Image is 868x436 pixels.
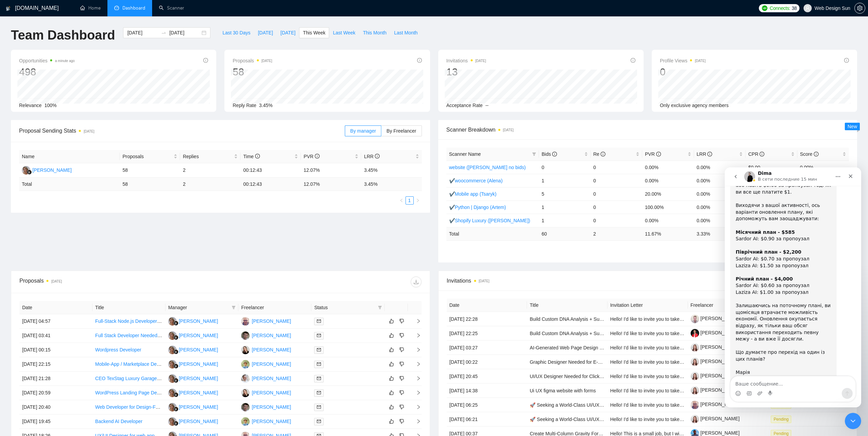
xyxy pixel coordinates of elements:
[532,152,536,156] span: filter
[174,364,178,369] img: gigradar-bm.png
[19,126,345,135] span: Proposal Sending Stats
[241,347,291,352] a: AL[PERSON_NAME]
[27,170,32,175] img: gigradar-bm.png
[691,343,699,352] img: c1rlM94zDiz4umbxy82VIoyh5gfdYSfjqZlQ5k6nxFCVSoeVjJM9O3ib3Vp8ivm6kD
[243,154,260,159] span: Time
[19,150,120,163] th: Name
[174,392,178,397] img: gigradar-bm.png
[33,3,47,9] h1: Dima
[399,318,404,324] span: dislike
[449,165,526,170] a: website ([PERSON_NAME] no bids)
[503,128,514,132] time: [DATE]
[485,103,488,108] span: --
[95,318,228,324] a: Full-Stack Node.js Developer with Figma Design Skills Needed
[252,317,291,325] div: [PERSON_NAME]
[694,161,746,174] td: 0.00%
[317,348,321,352] span: mail
[179,375,218,382] div: [PERSON_NAME]
[389,333,394,338] span: like
[179,418,218,425] div: [PERSON_NAME]
[19,178,120,191] td: Total
[694,174,746,187] td: 0.00%
[387,403,396,411] button: like
[174,349,178,354] img: gigradar-bm.png
[770,4,790,12] span: Connects:
[233,57,272,65] span: Proposals
[230,302,237,313] span: filter
[394,29,417,36] span: Last Month
[446,103,483,108] span: Acceptance Rate
[317,405,321,409] span: mail
[725,167,861,407] iframe: To enrich screen reader interactions, please activate Accessibility in Grammarly extension settings
[168,389,177,397] img: MC
[390,27,421,38] button: Last Month
[252,403,291,411] div: [PERSON_NAME]
[387,331,396,340] button: like
[32,166,72,174] div: [PERSON_NAME]
[399,404,404,410] span: dislike
[446,125,849,134] span: Scanner Breakdown
[361,178,422,191] td: 3.45 %
[814,152,819,156] span: info-circle
[449,218,530,223] a: ✔Shopify Luxury ([PERSON_NAME])
[539,161,591,174] td: 0
[168,375,218,381] a: MC[PERSON_NAME]
[387,374,396,382] button: like
[691,416,740,421] a: [PERSON_NAME]
[695,59,705,63] time: [DATE]
[691,330,740,335] a: [PERSON_NAME]
[792,4,797,12] span: 38
[241,390,291,395] a: AL[PERSON_NAME]
[399,347,404,352] span: dislike
[161,30,166,35] span: swap-right
[542,151,557,157] span: Bids
[159,5,184,11] a: searchScanner
[691,316,740,321] a: [PERSON_NAME]
[530,331,709,336] a: Build Custom DNA Analysis + Supplement Recommendation Website design + code.
[552,152,557,156] span: info-circle
[642,161,694,174] td: 0.00%
[398,346,406,354] button: dislike
[80,5,101,11] a: homeHome
[44,103,57,108] span: 100%
[168,418,218,424] a: MC[PERSON_NAME]
[375,154,380,159] span: info-circle
[168,374,177,383] img: MC
[22,166,30,175] img: MC
[854,3,865,14] button: setting
[19,65,75,78] div: 498
[389,361,394,367] span: like
[280,29,295,36] span: [DATE]
[168,346,177,354] img: MC
[660,103,729,108] span: Only exclusive agency members
[389,318,394,324] span: like
[449,191,497,197] a: ✔Mobile app (Tsaryk)
[539,174,591,187] td: 1
[168,347,218,352] a: MC[PERSON_NAME]
[406,196,414,205] li: 1
[180,178,240,191] td: 2
[11,223,16,229] button: Средство выбора эмодзи
[277,27,299,38] button: [DATE]
[389,390,394,395] span: like
[591,161,643,174] td: 0
[299,27,329,38] button: This Week
[854,5,865,11] a: setting
[6,209,131,221] textarea: Ваше сообщение...
[120,163,180,178] td: 58
[387,417,396,425] button: like
[411,279,421,285] span: download
[252,389,291,396] div: [PERSON_NAME]
[315,154,320,159] span: info-circle
[262,59,272,63] time: [DATE]
[642,174,694,187] td: 0.00%
[387,317,396,325] button: like
[389,419,394,424] span: like
[771,416,794,422] a: Pending
[258,29,273,36] span: [DATE]
[122,5,145,11] span: Dashboard
[21,223,27,229] button: Средство выбора GIF-файла
[389,376,394,381] span: like
[406,197,413,204] a: 1
[241,361,291,366] a: IT[PERSON_NAME]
